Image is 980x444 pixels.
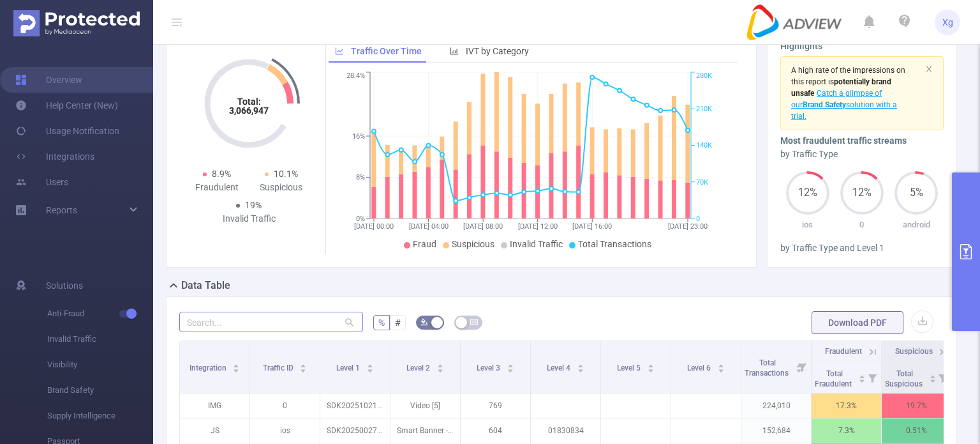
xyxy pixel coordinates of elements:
span: 5% [895,188,938,198]
b: Most fraudulent traffic streams [780,135,907,146]
p: android [889,218,944,231]
i: icon: table [470,318,478,326]
span: Invalid Traffic [47,326,153,352]
h3: Highlights [780,40,944,53]
span: 10.1% [274,169,298,179]
i: icon: caret-down [929,378,936,381]
p: SDK20250027120226cxxdb7eglzgd08b [320,418,390,443]
i: icon: caret-down [577,367,584,371]
span: Brand Safety [47,378,153,403]
div: by Traffic Type [780,148,944,161]
b: potentially brand unsafe [791,77,891,98]
p: 0 [250,394,320,418]
p: 19.7% [882,394,951,418]
p: ios [780,218,835,231]
i: icon: bar-chart [450,47,459,56]
p: 0.51% [882,418,951,443]
i: icon: caret-up [577,362,584,366]
tspan: 28.4% [346,72,365,80]
div: Invalid Traffic [217,212,281,226]
div: Sort [858,373,866,381]
i: icon: caret-up [300,362,307,366]
button: Download PDF [812,311,903,334]
span: # [395,318,401,328]
span: Level 5 [617,364,642,372]
tspan: 8% [356,174,365,182]
i: icon: close [925,65,933,73]
i: icon: caret-up [717,362,724,366]
i: icon: caret-down [436,367,443,371]
p: 0 [835,218,889,231]
i: icon: caret-up [858,373,865,377]
span: 8.9% [212,169,231,179]
span: 12% [840,188,884,198]
span: Level 6 [687,364,713,372]
p: 224,010 [741,394,811,418]
span: Solutions [46,273,83,298]
i: icon: caret-up [929,373,936,377]
span: Level 2 [406,364,432,372]
span: Total Transactions [578,239,651,249]
tspan: [DATE] 12:00 [518,222,558,231]
i: icon: bg-colors [420,318,428,326]
span: Fraudulent [825,347,862,356]
p: SDK20251021100302ytwiya4hooryady [320,394,390,418]
span: 12% [786,188,829,198]
a: Overview [15,67,82,93]
i: icon: caret-up [507,362,514,366]
p: 01830834 [531,418,600,443]
a: Help Center (New) [15,93,118,118]
div: Suspicious [249,181,313,194]
p: 17.3% [812,394,881,418]
tspan: [DATE] 23:00 [668,222,708,231]
p: 769 [461,394,530,418]
i: icon: caret-down [300,367,307,371]
p: IMG [180,394,249,418]
i: icon: caret-down [858,378,865,381]
span: Level 1 [336,364,362,372]
span: Total Fraudulent [815,369,854,388]
div: Sort [929,373,937,381]
i: icon: caret-down [366,367,373,371]
span: Integration [189,364,228,372]
span: is [791,77,891,98]
p: JS [180,418,249,443]
span: Supply Intelligence [47,403,153,429]
i: icon: caret-up [647,362,654,366]
span: Reports [46,205,77,215]
h2: Data Table [181,278,230,293]
p: Smart Banner - 320x50 [0] [390,418,460,443]
span: Traffic Over Time [351,46,422,56]
i: icon: caret-down [233,367,240,371]
i: icon: caret-down [647,367,654,371]
span: Level 4 [547,364,572,372]
a: Reports [46,197,77,223]
i: icon: line-chart [335,47,344,56]
i: icon: caret-down [717,367,724,371]
tspan: 0% [356,215,365,223]
a: Usage Notification [15,118,119,144]
span: Fraud [413,239,436,249]
i: Filter menu [863,362,881,393]
p: Video [5] [390,394,460,418]
span: A high rate of the impressions on this report [791,66,905,86]
div: Sort [366,362,374,370]
tspan: 210K [696,105,712,113]
p: 152,684 [741,418,811,443]
tspan: 0 [696,215,700,223]
tspan: 16% [352,132,365,141]
tspan: 70K [696,178,708,187]
i: icon: caret-up [233,362,240,366]
tspan: Total: [237,96,261,107]
div: Sort [507,362,514,370]
tspan: [DATE] 00:00 [354,222,394,231]
span: Level 3 [477,364,502,372]
span: Catch a glimpse of our solution with a trial. [791,89,897,121]
tspan: [DATE] 16:00 [572,222,612,231]
span: Visibility [47,352,153,378]
span: Total Transactions [745,358,791,378]
div: Sort [717,362,725,370]
span: Traffic ID [263,364,295,372]
tspan: 3,066,947 [229,105,269,116]
b: Brand Safety [803,100,846,109]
